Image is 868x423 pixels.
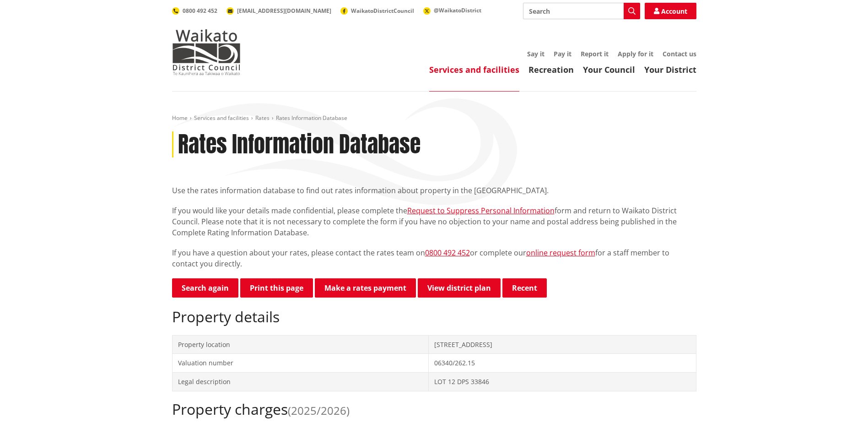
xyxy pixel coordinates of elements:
[172,278,238,298] a: Search again
[194,114,249,122] a: Services and facilities
[583,64,635,75] a: Your Council
[425,248,470,258] a: 0800 492 452
[226,7,331,15] a: [EMAIL_ADDRESS][DOMAIN_NAME]
[172,308,696,325] h2: Property details
[255,114,270,122] a: Rates
[240,278,313,298] button: Print this page
[429,335,696,354] td: [STREET_ADDRESS]
[315,278,416,298] a: Make a rates payment
[418,278,501,298] a: View district plan
[172,372,429,391] td: Legal description
[172,205,696,238] p: If you would like your details made confidential, please complete the form and return to Waikato ...
[429,64,519,75] a: Services and facilities
[826,385,859,418] iframe: Messenger Launcher
[523,3,640,19] input: Search input
[645,3,696,19] a: Account
[429,354,696,373] td: 06340/262.15
[663,49,696,58] a: Contact us
[527,49,545,58] a: Say it
[502,278,547,298] button: Recent
[644,64,696,75] a: Your District
[172,29,241,75] img: Waikato District Council - Te Kaunihera aa Takiwaa o Waikato
[423,6,481,14] a: @WaikatoDistrict
[340,7,414,15] a: WaikatoDistrictCouncil
[237,7,331,15] span: [EMAIL_ADDRESS][DOMAIN_NAME]
[172,335,429,354] td: Property location
[288,403,350,418] span: (2025/2026)
[581,49,609,58] a: Report it
[434,6,481,14] span: @WaikatoDistrict
[172,114,696,122] nav: breadcrumb
[172,354,429,373] td: Valuation number
[351,7,414,15] span: WaikatoDistrictCouncil
[172,114,188,122] a: Home
[172,401,696,418] h2: Property charges
[429,372,696,391] td: LOT 12 DPS 33846
[554,49,571,58] a: Pay it
[172,7,217,15] a: 0800 492 452
[526,248,595,258] a: online request form
[618,49,653,58] a: Apply for it
[528,64,574,75] a: Recreation
[407,206,555,216] a: Request to Suppress Personal Information
[172,247,696,269] p: If you have a question about your rates, please contact the rates team on or complete our for a s...
[183,7,217,15] span: 0800 492 452
[178,131,421,158] h1: Rates Information Database
[172,185,696,196] p: Use the rates information database to find out rates information about property in the [GEOGRAPHI...
[276,114,347,122] span: Rates Information Database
